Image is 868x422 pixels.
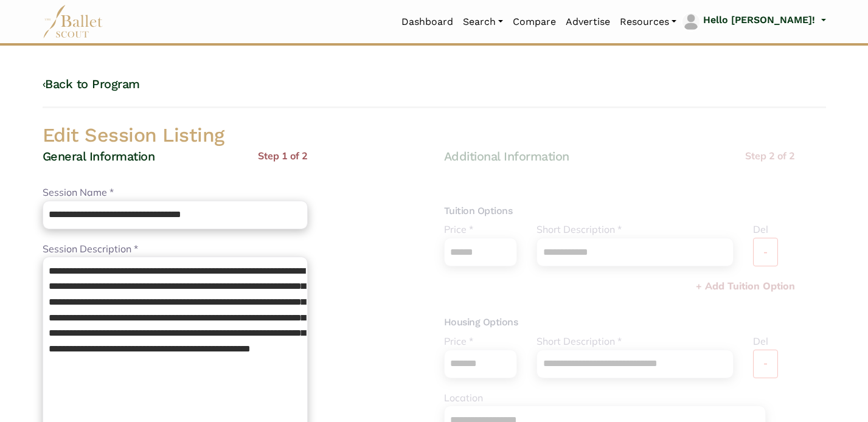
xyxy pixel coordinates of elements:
h2: Edit Session Listing [33,123,836,148]
h4: General Information [43,148,155,164]
p: Step 1 of 2 [258,148,308,164]
p: Hello [PERSON_NAME]! [703,12,815,28]
a: profile picture Hello [PERSON_NAME]! [681,12,825,32]
code: ‹ [43,76,46,91]
a: ‹Back to Program [43,77,140,91]
label: Session Name * [43,185,114,201]
a: Compare [508,9,561,35]
a: Dashboard [397,9,458,35]
a: Advertise [561,9,615,35]
img: profile picture [682,13,700,30]
a: Search [458,9,508,35]
a: Resources [615,9,681,35]
label: Session Description * [43,241,138,257]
